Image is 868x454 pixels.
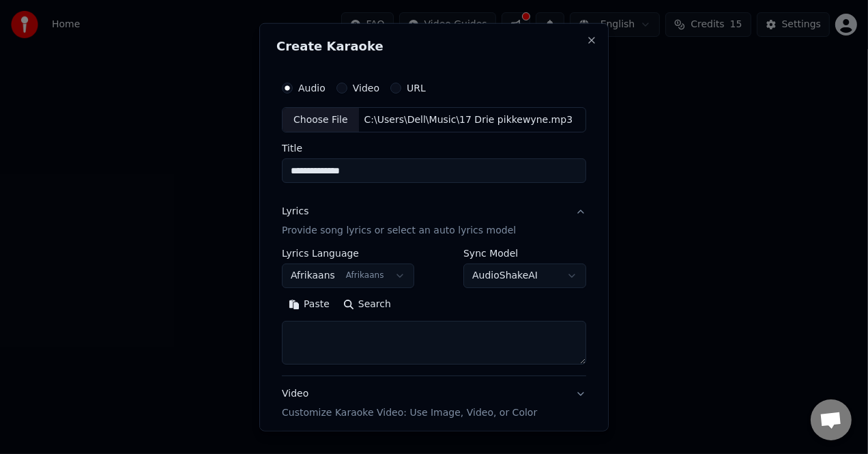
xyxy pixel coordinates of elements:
[353,83,379,92] label: Video
[282,249,414,258] label: Lyrics Language
[282,205,308,218] div: Lyrics
[336,294,398,315] button: Search
[282,376,586,431] button: VideoCustomize Karaoke Video: Use Image, Video, or Color
[407,83,426,92] label: URL
[298,83,325,92] label: Audio
[282,406,537,420] p: Customize Karaoke Video: Use Image, Video, or Color
[359,113,579,126] div: C:\Users\Dell\Music\17 Drie pikkewyne.mp3
[282,249,586,375] div: LyricsProvide song lyrics or select an auto lyrics model
[282,224,516,238] p: Provide song lyrics or select an auto lyrics model
[282,387,537,420] div: Video
[282,143,586,153] label: Title
[463,249,586,258] label: Sync Model
[283,107,359,132] div: Choose File
[276,40,592,52] h2: Create Karaoke
[282,194,586,249] button: LyricsProvide song lyrics or select an auto lyrics model
[282,294,336,315] button: Paste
